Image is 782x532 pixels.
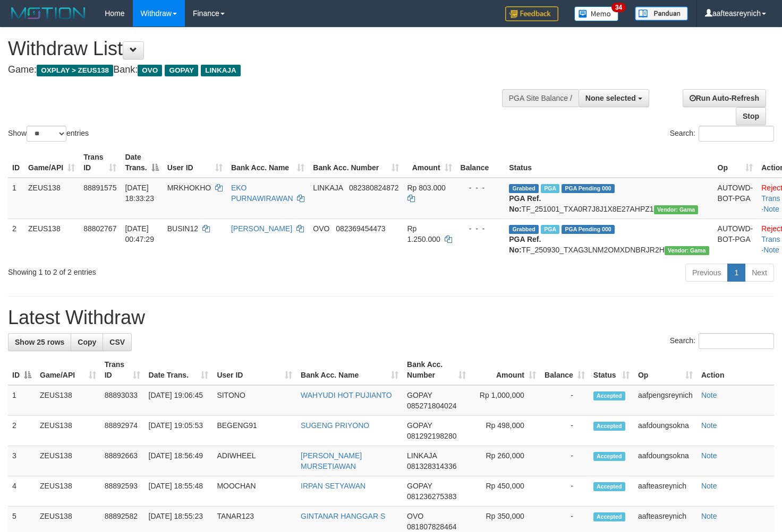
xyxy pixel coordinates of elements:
span: GOPAY [407,482,432,490]
span: GOPAY [407,421,432,430]
span: MRKHOKHO [167,184,211,192]
td: aafpengsreynich [634,385,697,416]
span: Accepted [593,452,625,461]
span: OXPLAY > ZEUS138 [37,65,113,76]
input: Search: [699,333,774,349]
span: 88891575 [83,184,116,192]
div: PGA Site Balance / [502,89,579,107]
span: Copy 081236275383 to clipboard [407,492,456,501]
td: - [540,416,589,446]
span: Copy 081328314336 to clipboard [407,462,456,470]
td: TF_250930_TXAG3LNM2OMXDNBRJR2H [505,219,713,259]
label: Show entries [8,126,89,142]
img: Button%20Memo.svg [574,6,619,21]
th: Op: activate to sort column ascending [634,355,697,385]
td: 88893033 [100,385,144,416]
th: Trans ID: activate to sort column ascending [79,147,121,178]
span: 34 [611,3,626,12]
a: Show 25 rows [8,333,71,351]
th: Game/API: activate to sort column ascending [36,355,100,385]
span: OVO [138,65,162,76]
th: Op: activate to sort column ascending [713,147,758,178]
td: [DATE] 19:05:53 [144,416,213,446]
span: Copy 082380824872 to clipboard [349,184,398,192]
th: Amount: activate to sort column ascending [470,355,540,385]
td: aafdoungsokna [634,416,697,446]
th: Balance [456,147,505,178]
span: Accepted [593,422,625,431]
span: None selected [585,94,636,102]
span: BUSIN12 [167,224,198,233]
a: 1 [727,264,745,282]
h1: Withdraw List [8,38,511,59]
a: Note [701,391,717,399]
td: 2 [8,416,36,446]
span: GOPAY [165,65,198,76]
a: Note [701,482,717,490]
a: [PERSON_NAME] MURSETIAWAN [301,451,362,470]
td: Rp 1,000,000 [470,385,540,416]
b: PGA Ref. No: [509,235,541,254]
td: 4 [8,476,36,507]
a: Note [763,205,779,213]
td: ZEUS138 [36,446,100,476]
td: [DATE] 18:55:48 [144,476,213,507]
label: Search: [670,333,774,349]
a: Note [701,512,717,520]
h1: Latest Withdraw [8,307,774,328]
a: SUGENG PRIYONO [301,421,369,430]
a: GINTANAR HANGGAR S [301,512,385,520]
span: PGA Pending [562,225,615,234]
td: 2 [8,219,24,259]
td: AUTOWD-BOT-PGA [713,219,758,259]
span: Accepted [593,512,625,521]
td: 88892593 [100,476,144,507]
img: Feedback.jpg [505,6,558,21]
td: aafteasreynich [634,476,697,507]
span: Rp 803.000 [407,184,446,192]
span: Vendor URL: https://trx31.1velocity.biz [654,205,699,214]
th: Status [505,147,713,178]
label: Search: [670,126,774,142]
span: Copy [78,338,96,346]
span: PGA Pending [562,184,615,193]
td: 88892663 [100,446,144,476]
td: AUTOWD-BOT-PGA [713,178,758,219]
td: Rp 450,000 [470,476,540,507]
td: ADIWHEEL [212,446,296,476]
span: Copy 085271804024 to clipboard [407,402,456,410]
a: Previous [685,264,728,282]
span: CSV [109,338,125,346]
a: Copy [71,333,103,351]
th: ID: activate to sort column descending [8,355,36,385]
td: aafdoungsokna [634,446,697,476]
a: Next [745,264,774,282]
td: SITONO [212,385,296,416]
td: ZEUS138 [36,385,100,416]
div: - - - [461,223,501,234]
th: Status: activate to sort column ascending [589,355,634,385]
td: ZEUS138 [36,476,100,507]
span: Accepted [593,391,625,400]
span: LINKAJA [313,184,343,192]
th: User ID: activate to sort column ascending [163,147,227,178]
th: Date Trans.: activate to sort column ascending [144,355,213,385]
img: panduan.png [635,6,688,21]
img: MOTION_logo.png [8,5,89,21]
td: 1 [8,178,24,219]
span: Vendor URL: https://trx31.1velocity.biz [665,246,709,255]
input: Search: [699,126,774,142]
td: [DATE] 19:06:45 [144,385,213,416]
td: 88892974 [100,416,144,446]
th: Balance: activate to sort column ascending [540,355,589,385]
a: [PERSON_NAME] [231,224,292,233]
button: None selected [579,89,649,107]
td: ZEUS138 [24,219,79,259]
a: Note [763,246,779,254]
th: Bank Acc. Name: activate to sort column ascending [296,355,403,385]
span: Marked by aafpengsreynich [541,184,559,193]
th: Bank Acc. Number: activate to sort column ascending [309,147,403,178]
td: ZEUS138 [36,416,100,446]
a: CSV [103,333,132,351]
span: Copy 081807828464 to clipboard [407,522,456,531]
